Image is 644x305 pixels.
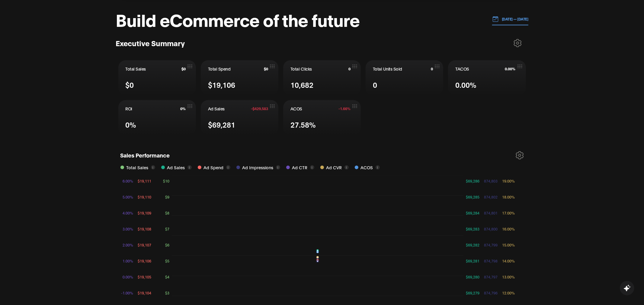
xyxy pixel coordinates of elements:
[151,165,155,170] button: i
[251,106,268,111] span: -$429,583
[123,211,133,215] tspan: 4.00%
[484,179,498,183] tspan: 874,803
[165,227,169,231] tspan: $7
[126,79,134,90] span: $0
[123,243,133,247] tspan: 2.00%
[290,106,302,112] span: ACOS
[138,259,151,263] tspan: $19,106
[123,227,133,231] tspan: 3.00%
[226,165,230,170] button: i
[338,106,351,111] span: -1.66%
[448,60,526,95] button: TACOS0.00%0.00%
[310,165,314,170] button: i
[326,164,342,171] span: Ad CVR
[290,119,316,130] span: 27.58%
[201,60,278,95] button: Total Spend$0$19,106
[126,119,136,130] span: 0%
[484,275,498,279] tspan: 874,797
[208,66,231,72] span: Total Spend
[123,179,133,183] tspan: 6.00%
[484,243,498,247] tspan: 874,799
[116,10,360,28] h1: Build eCommerce of the future
[344,165,349,170] button: i
[283,100,361,135] button: ACOS-1.66%27.58%
[373,66,402,72] span: Total Units Sold
[204,164,224,171] span: Ad Spend
[138,227,151,231] tspan: $19,108
[484,227,498,231] tspan: 874,800
[264,67,268,71] span: $0
[165,259,169,263] tspan: $5
[165,195,169,199] tspan: $9
[126,66,146,72] span: Total Sales
[138,211,151,215] tspan: $19,109
[120,151,170,161] h1: Sales Performance
[502,259,515,263] tspan: 14.00%
[455,66,469,72] span: TACOS
[208,79,235,90] span: $19,106
[116,38,185,48] h3: Executive Summary
[466,259,479,263] tspan: $69,281
[163,179,169,183] tspan: $10
[165,243,169,247] tspan: $6
[431,67,433,71] span: 0
[165,275,169,279] tspan: $4
[373,79,377,90] span: 0
[208,119,235,130] span: $69,281
[276,165,280,170] button: i
[208,106,225,112] span: Ad Sales
[187,165,192,170] button: i
[138,195,151,199] tspan: $19,110
[502,211,515,215] tspan: 17.00%
[292,164,308,171] span: Ad CTR
[484,259,498,263] tspan: 874,798
[121,291,133,295] tspan: -1.00%
[138,179,151,183] tspan: $19,111
[123,195,133,199] tspan: 5.00%
[127,164,149,171] span: Total Sales
[502,179,515,183] tspan: 19.00%
[466,195,479,199] tspan: $69,285
[348,67,351,71] span: 0
[366,60,443,95] button: Total Units Sold00
[502,227,515,231] tspan: 16.00%
[466,291,479,295] tspan: $69,279
[201,100,278,135] button: Ad Sales-$429,583$69,281
[499,16,528,22] p: [DATE] — [DATE]
[484,211,498,215] tspan: 874,801
[165,211,169,215] tspan: $8
[484,291,498,295] tspan: 874,796
[165,291,169,295] tspan: $3
[290,66,312,72] span: Total Clicks
[242,164,274,171] span: Ad Impressions
[118,100,196,135] button: ROI0%0%
[466,243,479,247] tspan: $69,282
[466,227,479,231] tspan: $69,283
[455,79,476,90] span: 0.00%
[181,67,186,71] span: $0
[502,275,515,279] tspan: 13.00%
[123,259,133,263] tspan: 1.00%
[505,67,516,71] span: 0.00%
[123,275,133,279] tspan: 0.00%
[492,16,499,22] img: 01.01.24 — 07.01.24
[502,243,515,247] tspan: 15.00%
[502,291,515,295] tspan: 12.00%
[361,164,373,171] span: ACOS
[167,164,185,171] span: Ad Sales
[118,60,196,95] button: Total Sales$0$0
[290,79,313,90] span: 10,682
[484,195,498,199] tspan: 874,802
[492,13,528,25] button: [DATE] — [DATE]
[138,243,151,247] tspan: $19,107
[180,106,186,111] span: 0%
[466,211,479,215] tspan: $69,284
[376,165,380,170] button: i
[283,60,361,95] button: Total Clicks010,682
[138,275,151,279] tspan: $19,105
[126,106,133,112] span: ROI
[502,195,515,199] tspan: 18.00%
[466,179,479,183] tspan: $69,286
[138,291,151,295] tspan: $19,104
[466,275,479,279] tspan: $69,280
